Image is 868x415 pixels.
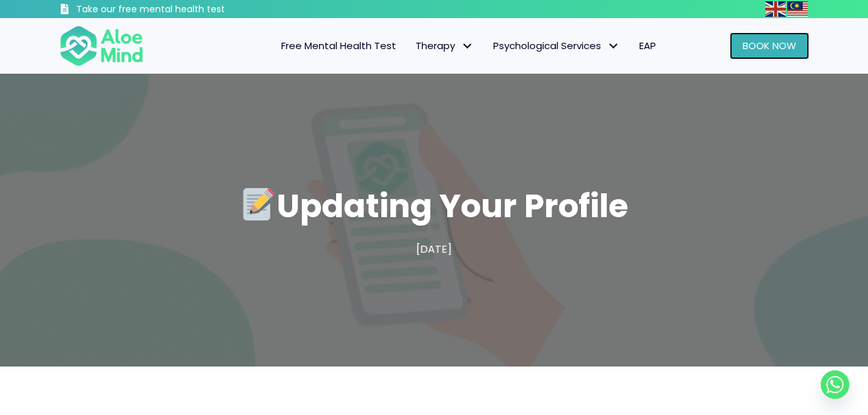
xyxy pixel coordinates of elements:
[458,37,477,56] span: Therapy: submenu
[242,188,275,220] img: 📝
[483,32,630,59] a: Psychological ServicesPsychological Services: submenu
[406,32,483,59] a: TherapyTherapy: submenu
[765,1,787,16] a: English
[59,3,294,18] a: Take our free mental health test
[743,39,796,52] span: Book Now
[281,39,396,52] span: Free Mental Health Test
[604,37,623,56] span: Psychological Services: submenu
[416,39,474,52] span: Therapy
[630,32,666,59] a: EAP
[59,25,143,67] img: Aloe mind Logo
[765,1,786,17] img: en
[821,370,849,399] a: Whatsapp
[240,183,628,229] span: Updating Your Profile
[160,32,666,59] nav: Menu
[271,32,406,59] a: Free Mental Health Test
[416,242,452,257] span: [DATE]
[787,1,808,17] img: ms
[76,3,294,16] h3: Take our free mental health test
[730,32,809,59] a: Book Now
[639,39,656,52] span: EAP
[787,1,809,16] a: Malay
[493,39,620,52] span: Psychological Services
